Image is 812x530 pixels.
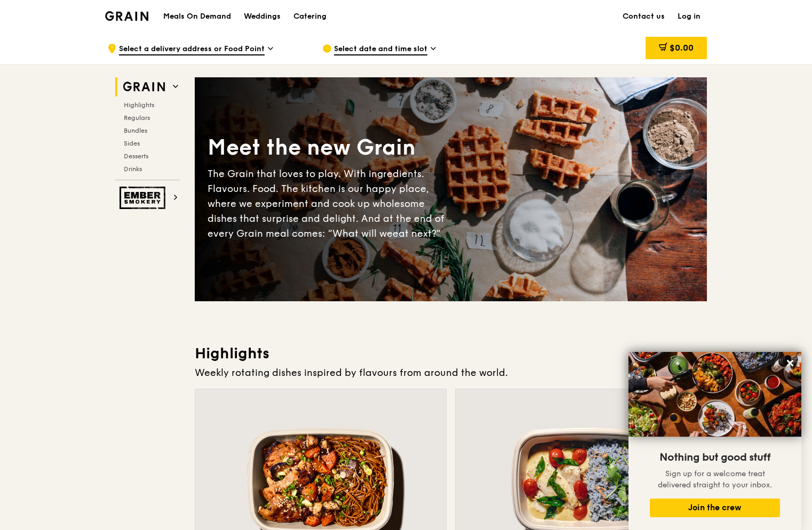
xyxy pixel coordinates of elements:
a: Contact us [616,1,671,33]
a: Weddings [237,1,287,33]
h1: Meals On Demand [163,11,231,22]
span: $0.00 [670,43,694,53]
span: Desserts [124,152,148,160]
div: The Grain that loves to play. With ingredients. Flavours. Food. The kitchen is our happy place, w... [208,166,451,241]
span: Highlights [124,101,154,109]
span: Sign up for a welcome treat delivered straight to your inbox. [658,469,772,489]
div: Weddings [244,1,281,33]
span: Regulars [124,114,150,122]
img: Ember Smokery web logo [120,187,169,209]
span: Select a delivery address or Food Point [119,44,265,55]
div: Weekly rotating dishes inspired by flavours from around the world. [195,365,707,380]
img: Grain web logo [120,77,169,97]
span: Nothing but good stuff [659,451,770,464]
span: Sides [124,140,140,147]
img: DSC07876-Edit02-Large.jpeg [628,352,801,437]
a: Log in [671,1,707,33]
span: eat next?” [393,228,441,239]
div: Catering [293,1,327,33]
button: Close [782,355,799,372]
h3: Highlights [195,344,707,363]
img: Grain [105,11,148,21]
button: Join the crew [650,499,780,517]
span: Bundles [124,127,147,134]
span: Drinks [124,165,142,173]
div: Meet the new Grain [208,133,451,162]
span: Select date and time slot [334,44,427,55]
a: Catering [287,1,333,33]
